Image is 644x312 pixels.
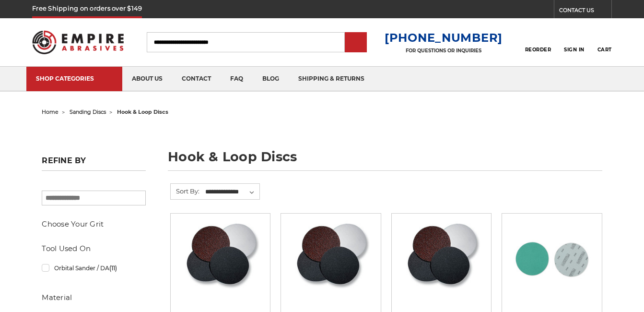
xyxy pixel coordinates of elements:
[385,31,503,45] a: [PHONE_NUMBER]
[42,243,146,254] h5: Tool Used On
[597,47,612,53] span: Cart
[70,108,106,115] a: sanding discs
[597,32,612,53] a: Cart
[182,220,259,297] img: Silicon Carbide 8" Hook & Loop Edger Discs
[109,264,117,272] span: (11)
[177,220,263,306] a: Silicon Carbide 8" Hook & Loop Edger Discs
[36,75,113,82] div: SHOP CATEGORIES
[42,260,146,276] a: Orbital Sander / DA(11)
[514,220,590,297] img: 6-inch 60-grit green film hook and loop sanding discs with fast cutting aluminum oxide for coarse...
[172,67,221,91] a: contact
[292,220,370,297] img: Silicon Carbide 7" Hook & Loop Edger Discs
[122,67,172,91] a: about us
[32,24,124,60] img: Empire Abrasives
[346,33,365,52] input: Submit
[204,185,259,199] select: Sort By:
[171,184,199,198] label: Sort By:
[525,47,551,53] span: Reorder
[509,220,595,306] a: 6-inch 60-grit green film hook and loop sanding discs with fast cutting aluminum oxide for coarse...
[42,218,146,230] h5: Choose Your Grit
[385,48,503,54] p: FOR QUESTIONS OR INQUIRIES
[42,292,146,303] h5: Material
[42,156,146,171] h5: Refine by
[288,220,374,306] a: Silicon Carbide 7" Hook & Loop Edger Discs
[398,220,484,306] a: Silicon Carbide 6" Hook & Loop Edger Discs
[289,67,374,91] a: shipping & returns
[559,5,611,18] a: CONTACT US
[42,108,59,115] a: home
[221,67,253,91] a: faq
[525,32,551,52] a: Reorder
[403,220,480,297] img: Silicon Carbide 6" Hook & Loop Edger Discs
[253,67,289,91] a: blog
[564,47,585,53] span: Sign In
[117,108,168,115] span: hook & loop discs
[168,150,602,171] h1: hook & loop discs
